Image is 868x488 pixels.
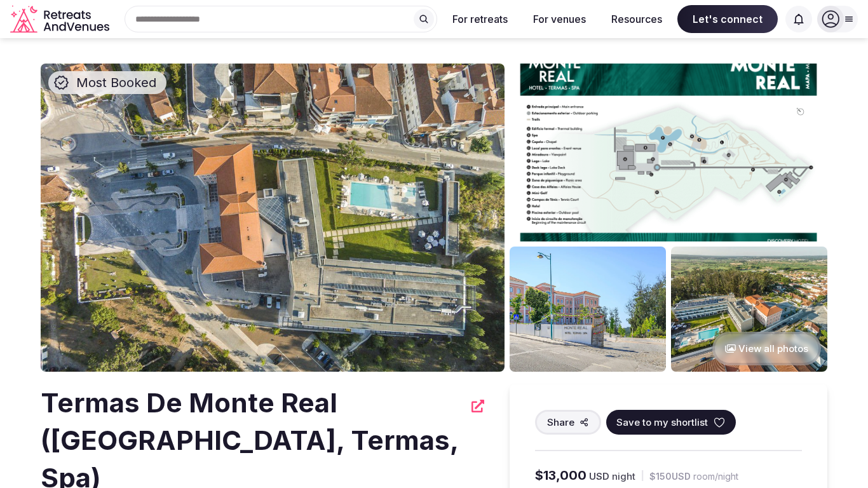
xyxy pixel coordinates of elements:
[606,410,736,435] button: Save to my shortlist
[589,470,609,483] span: USD
[612,470,635,483] span: night
[523,5,596,33] button: For venues
[442,5,518,33] button: For retreats
[48,71,166,94] div: Most Booked
[616,416,708,429] span: Save to my shortlist
[535,466,587,484] span: $13,000
[677,5,778,33] span: Let's connect
[71,74,161,91] span: Most Booked
[649,470,691,483] span: $150 USD
[547,416,574,429] span: Share
[641,469,644,482] div: |
[693,470,738,483] span: room/night
[510,64,827,241] img: Venue gallery photo
[535,410,601,435] button: Share
[10,5,112,34] svg: Retreats and Venues company logo
[601,5,672,33] button: Resources
[41,64,505,372] img: Venue cover photo
[712,332,821,365] button: View all photos
[510,247,666,372] img: Venue gallery photo
[10,5,112,34] a: Visit the homepage
[671,247,827,372] img: Venue gallery photo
